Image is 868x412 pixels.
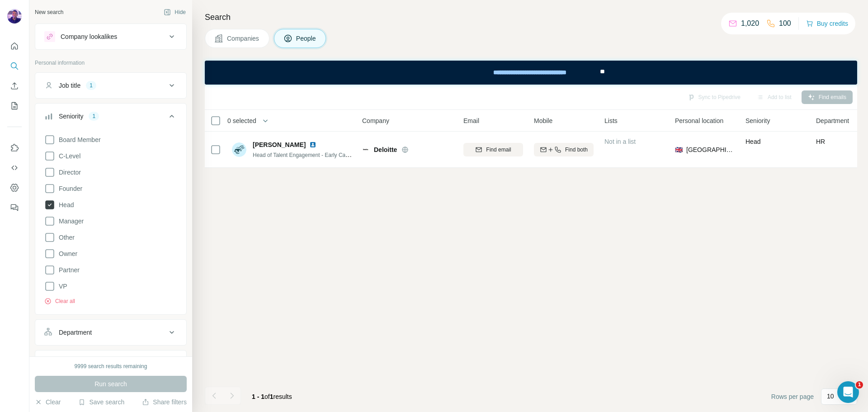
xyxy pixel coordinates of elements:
[157,5,192,19] button: Hide
[59,328,92,337] div: Department
[35,26,186,47] button: Company lookalikes
[35,8,63,16] div: New search
[296,34,317,43] span: People
[7,9,22,24] img: Avatar
[59,112,83,121] div: Seniority
[486,146,511,154] span: Find email
[264,393,270,400] span: of
[227,34,260,43] span: Companies
[55,265,80,275] span: Partner
[675,116,723,125] span: Personal location
[253,151,389,158] span: Head of Talent Engagement - Early Careers Recruitment
[604,138,636,145] span: Not in a list
[55,233,75,242] span: Other
[816,116,849,125] span: Department
[142,398,187,407] button: Share filters
[35,398,61,407] button: Clear
[35,105,186,131] button: Seniority1
[816,138,825,145] span: HR
[7,98,22,114] button: My lists
[741,18,759,29] p: 1,020
[253,140,306,149] span: [PERSON_NAME]
[7,140,22,156] button: Use Surfe on LinkedIn
[55,184,82,193] span: Founder
[55,217,84,226] span: Manager
[252,393,292,400] span: results
[779,18,791,29] p: 100
[7,180,22,196] button: Dashboard
[463,143,523,156] button: Find email
[86,81,96,90] div: 1
[745,116,770,125] span: Seniority
[374,145,397,154] span: Deloitte
[55,152,80,161] span: C-Level
[89,112,99,120] div: 1
[270,393,274,400] span: 1
[55,249,77,258] span: Owner
[55,200,74,209] span: Head
[44,297,75,305] button: Clear all
[362,116,389,125] span: Company
[7,38,22,54] button: Quick start
[806,17,848,30] button: Buy credits
[59,81,80,90] div: Job title
[35,322,186,343] button: Department
[565,146,588,154] span: Find both
[7,58,22,74] button: Search
[35,59,187,67] p: Personal information
[856,381,863,388] span: 1
[227,116,256,125] span: 0 selected
[837,381,859,403] iframe: Intercom live chat
[61,32,117,41] div: Company lookalikes
[35,352,186,374] button: Personal location1
[55,168,81,177] span: Director
[534,116,552,125] span: Mobile
[7,160,22,176] button: Use Surfe API
[463,116,479,125] span: Email
[205,11,857,24] h4: Search
[745,138,760,145] span: Head
[232,142,246,157] img: Avatar
[771,392,814,401] span: Rows per page
[7,78,22,94] button: Enrich CSV
[78,398,124,407] button: Save search
[55,135,101,144] span: Board Member
[827,392,834,401] p: 10
[309,141,316,148] img: LinkedIn logo
[252,393,264,400] span: 1 - 1
[7,199,22,216] button: Feedback
[362,148,369,151] img: Logo of Deloitte
[35,75,186,96] button: Job title1
[675,145,683,154] span: 🇬🇧
[604,116,618,125] span: Lists
[75,362,147,370] div: 9999 search results remaining
[534,143,594,156] button: Find both
[205,61,857,85] iframe: Banner
[686,145,735,154] span: [GEOGRAPHIC_DATA]
[55,282,67,291] span: VP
